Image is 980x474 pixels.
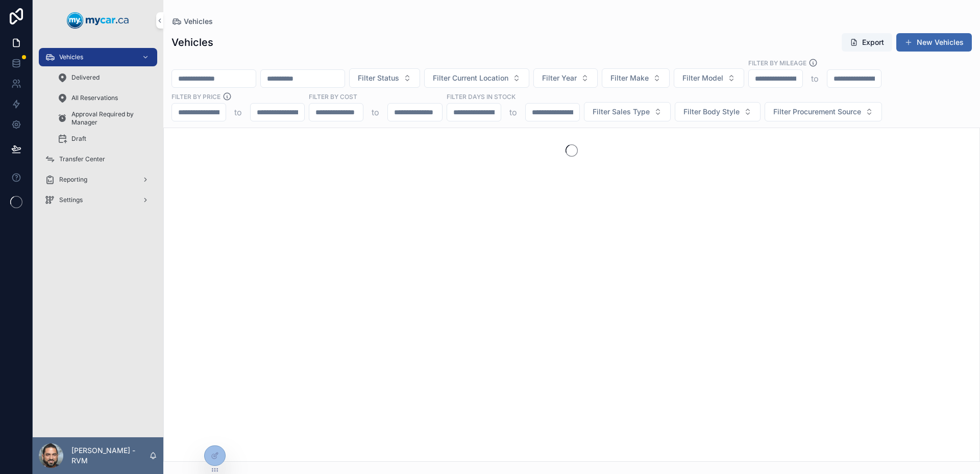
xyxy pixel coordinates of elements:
[234,106,242,118] p: to
[748,58,806,67] label: Filter By Mileage
[59,155,105,163] span: Transfer Center
[309,92,357,101] label: FILTER BY COST
[773,107,861,117] span: Filter Procurement Source
[39,150,157,168] a: Transfer Center
[71,135,86,143] span: Draft
[51,89,157,107] a: All Reservations
[71,94,118,102] span: All Reservations
[51,130,157,148] a: Draft
[533,68,598,88] button: Select Button
[542,73,577,83] span: Filter Year
[171,92,220,101] label: FILTER BY PRICE
[674,68,744,88] button: Select Button
[39,170,157,189] a: Reporting
[184,16,213,27] span: Vehicles
[372,106,379,118] p: to
[358,73,399,83] span: Filter Status
[51,109,157,128] a: Approval Required by Manager
[171,35,213,49] h1: Vehicles
[71,445,149,466] p: [PERSON_NAME] - RVM
[349,68,420,88] button: Select Button
[682,73,723,83] span: Filter Model
[171,16,213,27] a: Vehicles
[447,92,516,101] label: Filter Days In Stock
[67,12,129,29] img: App logo
[59,53,83,61] span: Vehicles
[39,48,157,66] a: Vehicles
[51,68,157,87] a: Delivered
[683,107,740,117] span: Filter Body Style
[842,33,892,52] button: Export
[71,110,147,127] span: Approval Required by Manager
[811,72,819,85] p: to
[610,73,649,83] span: Filter Make
[602,68,670,88] button: Select Button
[593,107,650,117] span: Filter Sales Type
[675,102,761,121] button: Select Button
[33,41,163,222] div: scrollable content
[39,191,157,209] a: Settings
[424,68,529,88] button: Select Button
[433,73,508,83] span: Filter Current Location
[584,102,671,121] button: Select Button
[896,33,972,52] button: New Vehicles
[71,73,100,82] span: Delivered
[509,106,517,118] p: to
[59,176,87,184] span: Reporting
[765,102,882,121] button: Select Button
[59,196,83,204] span: Settings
